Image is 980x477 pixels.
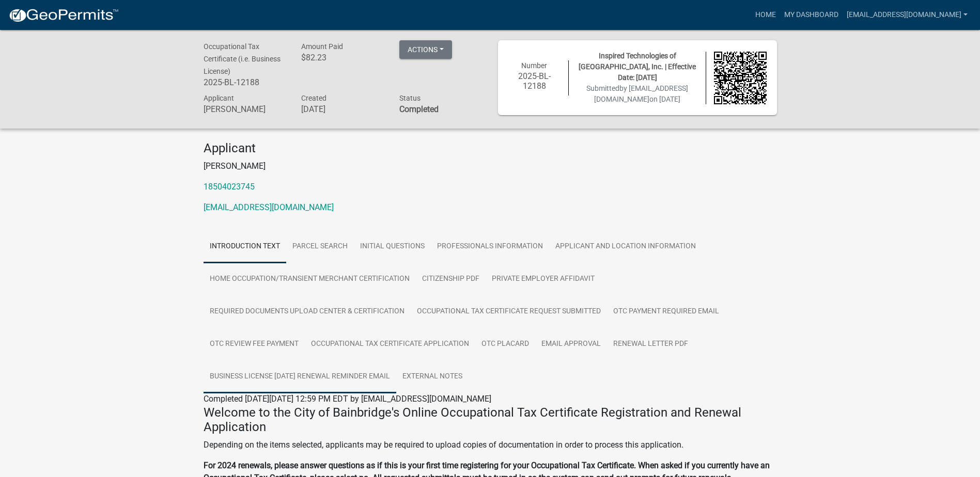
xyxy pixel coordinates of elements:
[579,52,696,82] span: Inspired Technologies of [GEOGRAPHIC_DATA], Inc. | Effective Date: [DATE]
[204,160,777,172] p: [PERSON_NAME]
[399,104,439,114] strong: Completed
[204,182,255,192] a: 18504023745
[475,328,535,361] a: OTC Placard
[594,84,688,103] span: by [EMAIL_ADDRESS][DOMAIN_NAME]
[204,94,234,102] span: Applicant
[204,230,286,263] a: Introduction Text
[204,439,777,451] p: Depending on the items selected, applicants may be required to upload copies of documentation in ...
[354,230,431,263] a: Initial Questions
[204,104,286,114] h6: [PERSON_NAME]
[204,405,777,435] h4: Welcome to the City of Bainbridge's Online Occupational Tax Certificate Registration and Renewal ...
[301,94,326,102] span: Created
[204,328,305,361] a: OTC Review Fee Payment
[549,230,702,263] a: Applicant and Location Information
[301,42,343,51] span: Amount Paid
[286,230,354,263] a: Parcel search
[535,328,607,361] a: Email Approval
[396,360,469,393] a: External Notes
[204,295,411,328] a: Required Documents Upload Center & Certification
[204,77,286,87] h6: 2025-BL-12188
[780,5,843,25] a: My Dashboard
[305,328,475,361] a: Occupational Tax Certificate Application
[486,263,601,296] a: Private Employer Affidavit
[586,84,688,103] span: Submitted on [DATE]
[204,263,416,296] a: Home Occupation/Transient Merchant Certification
[301,104,384,114] h6: [DATE]
[607,328,694,361] a: Renewal Letter PDF
[751,5,780,25] a: Home
[411,295,607,328] a: Occupational Tax Certificate Request Submitted
[204,202,334,212] a: [EMAIL_ADDRESS][DOMAIN_NAME]
[508,71,561,91] h6: 2025-BL-12188
[301,53,384,62] h6: $82.23
[843,5,972,25] a: [EMAIL_ADDRESS][DOMAIN_NAME]
[204,141,777,156] h4: Applicant
[431,230,549,263] a: Professionals Information
[714,52,767,104] img: QR code
[399,94,421,102] span: Status
[204,394,491,404] span: Completed [DATE][DATE] 12:59 PM EDT by [EMAIL_ADDRESS][DOMAIN_NAME]
[607,295,725,328] a: OTC Payment Required Email
[399,40,452,59] button: Actions
[521,61,547,70] span: Number
[204,42,281,75] span: Occupational Tax Certificate (i.e. Business License)
[204,360,396,393] a: Business License [DATE] Renewal Reminder Email
[416,263,486,296] a: Citizenship PDF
